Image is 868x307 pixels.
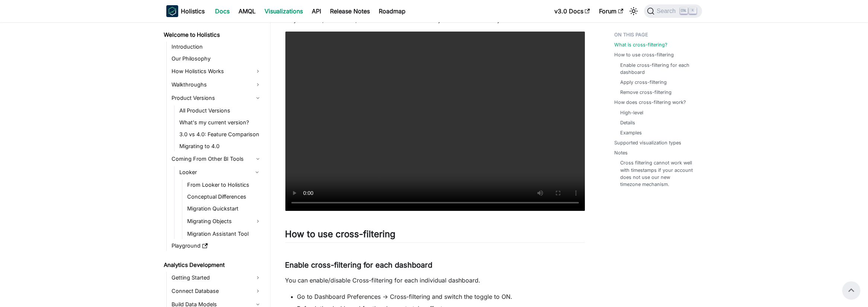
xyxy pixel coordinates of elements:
[177,117,264,128] a: What's my current version?
[621,159,695,188] a: Cross filtering cannot work well with timestamps if your account does not use our new timezone me...
[689,7,696,14] kbd: K
[615,51,674,58] a: How to use cross-filtering
[159,22,270,307] nav: Docs sidebar
[615,139,682,146] a: Supported visualization types
[162,30,264,40] a: Welcome to Holistics
[170,53,264,64] a: Our Philosophy
[181,7,205,16] b: Holistics
[621,79,667,86] a: Apply cross-filtering
[185,180,264,190] a: From Looker to Holistics
[621,129,642,136] a: Examples
[170,65,264,77] a: How Holistics Works
[285,261,585,270] h3: Enable cross-filtering for each dashboard
[166,5,205,17] a: HolisticsHolistics
[621,89,672,96] a: Remove cross-filtering
[654,8,680,14] span: Search
[285,32,585,211] video: Your browser does not support embedding video, but you can .
[550,5,595,17] a: v3.0 Docs
[621,62,695,76] a: Enable cross-filtering for each dashboard
[615,41,668,48] a: What is cross-filtering?
[234,5,260,17] a: AMQL
[185,229,264,239] a: Migration Assistant Tool
[621,119,635,126] a: Details
[170,153,264,165] a: Coming From Other BI Tools
[615,99,686,106] a: How does cross-filtering work?
[644,4,702,18] button: Search (Ctrl+K)
[177,141,264,151] a: Migrating to 4.0
[166,5,178,17] img: Holistics
[621,109,644,116] a: High-level
[211,5,234,17] a: Docs
[326,5,375,17] a: Release Notes
[170,272,264,284] a: Getting Started
[628,5,640,17] button: Switch between dark and light mode (currently light mode)
[170,241,264,251] a: Playground
[177,105,264,116] a: All Product Versions
[375,5,410,17] a: Roadmap
[185,192,264,202] a: Conceptual Differences
[185,215,264,227] a: Migrating Objects
[162,260,264,270] a: Analytics Development
[285,276,585,285] p: You can enable/disable Cross-filtering for each individual dashboard.
[308,5,326,17] a: API
[170,42,264,52] a: Introduction
[615,149,628,156] a: Notes
[260,5,308,17] a: Visualizations
[595,5,628,17] a: Forum
[250,166,264,178] button: Collapse sidebar category 'Looker'
[842,281,860,299] button: Scroll back to top
[177,129,264,140] a: 3.0 vs 4.0: Feature Comparison
[170,285,264,297] a: Connect Database
[185,203,264,214] a: Migration Quickstart
[297,292,585,301] li: Go to Dashboard Preferences -> Cross-filtering and switch the toggle to ON.
[170,79,264,91] a: Walkthroughs
[170,92,264,104] a: Product Versions
[285,229,585,243] h2: How to use cross-filtering
[177,166,250,178] a: Looker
